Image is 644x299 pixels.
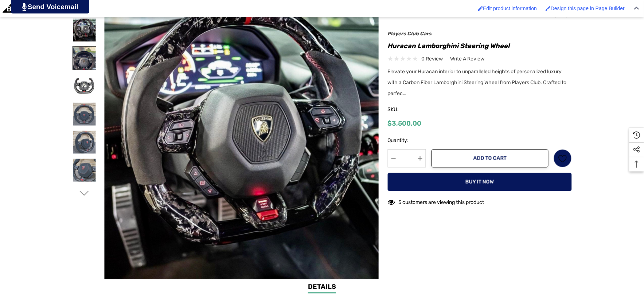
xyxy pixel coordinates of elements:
[73,103,96,126] img: Huracan Lamborghini Steering Wheel
[73,47,96,70] img: Lamborghini Huracan Steering Wheel
[432,149,549,168] button: Add to Cart
[478,6,483,11] img: Enabled brush for product edit
[388,136,426,145] label: Quantity:
[73,19,96,42] img: Huracan Lamborghini Steering Wheel
[633,146,640,153] svg: Social Media
[308,282,336,294] a: Details
[388,40,572,52] h1: Huracan Lamborghini Steering Wheel
[388,173,572,191] button: Buy it now
[450,56,485,62] span: Write a Review
[22,3,27,11] img: PjwhLS0gR2VuZXJhdG9yOiBHcmF2aXQuaW8gLS0+PHN2ZyB4bWxucz0iaHR0cDovL3d3dy53My5vcmcvMjAwMC9zdmciIHhtb...
[634,7,639,10] img: Close Admin Bar
[450,54,485,63] a: Write a Review
[546,6,551,11] img: Enabled brush for page builder edit.
[388,119,422,127] span: $3,500.00
[554,149,572,168] a: Wish List
[79,189,89,198] svg: Go to slide 2 of 3
[388,31,432,37] a: Players Club Cars
[475,2,541,15] a: Enabled brush for product edit Edit product information
[73,159,96,182] img: Huracan Lamborghini Steering Wheel
[629,161,644,168] svg: Top
[422,54,443,63] span: 0 review
[388,68,567,97] span: Elevate your Huracan interior to unparalleled heights of personalized luxury with a Carbon Fiber ...
[388,105,424,115] span: SKU:
[551,5,625,11] span: Design this page in Page Builder
[483,5,537,11] span: Edit product information
[73,75,96,98] img: Lamborghini Huracan Steering Wheel
[542,2,628,15] a: Enabled brush for page builder edit. Design this page in Page Builder
[633,131,640,139] svg: Recently Viewed
[558,154,567,163] svg: Wish List
[73,131,96,154] img: Huracan Lamborghini Steering Wheel
[388,196,484,207] div: 5 customers are viewing this product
